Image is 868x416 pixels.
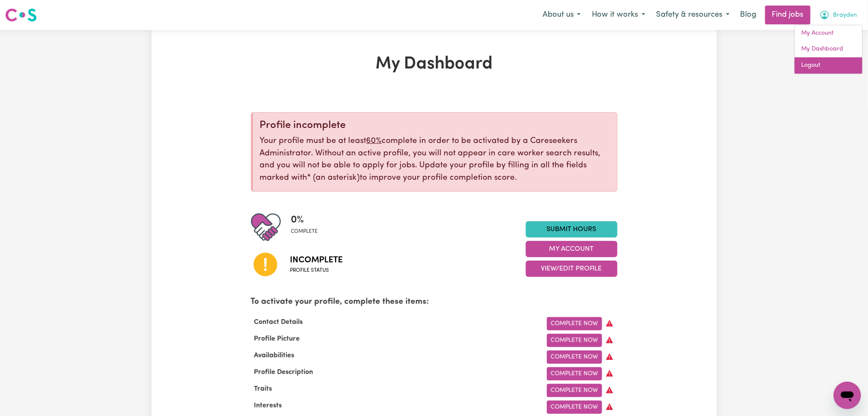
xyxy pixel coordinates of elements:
[547,317,602,330] a: Complete Now
[260,135,610,184] p: Your profile must be at least complete in order to be activated by a Careseekers Administrator. W...
[5,7,37,23] img: Careseekers logo
[251,386,276,392] span: Traits
[586,6,651,24] button: How it works
[5,5,37,25] a: Careseekers logo
[251,296,617,309] p: To activate your profile, complete these items:
[251,319,307,326] span: Contact Details
[537,6,586,24] button: About us
[251,352,298,359] span: Availabilities
[251,336,304,342] span: Profile Picture
[526,221,617,238] a: Submit Hours
[547,367,602,380] a: Complete Now
[526,261,617,277] button: View/Edit Profile
[547,351,602,364] a: Complete Now
[834,382,861,409] iframe: Button to launch messaging window
[814,6,863,24] button: My Account
[547,401,602,414] a: Complete Now
[735,6,762,24] a: Blog
[290,267,343,274] span: Profile status
[765,6,811,24] a: Find jobs
[290,254,343,267] span: Incomplete
[291,228,318,235] span: complete
[526,241,617,257] button: My Account
[367,137,382,145] u: 60%
[291,212,318,228] span: 0 %
[251,369,317,376] span: Profile Description
[651,6,735,24] button: Safety & resources
[291,212,325,242] div: Profile completeness: 0%
[251,402,286,409] span: Interests
[251,54,617,74] h1: My Dashboard
[794,25,863,74] div: My Account
[833,11,857,20] span: Brayden
[547,384,602,397] a: Complete Now
[260,119,610,132] div: Profile incomplete
[795,41,862,57] a: My Dashboard
[795,57,862,74] a: Logout
[795,25,862,42] a: My Account
[547,334,602,347] a: Complete Now
[307,174,360,182] span: an asterisk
